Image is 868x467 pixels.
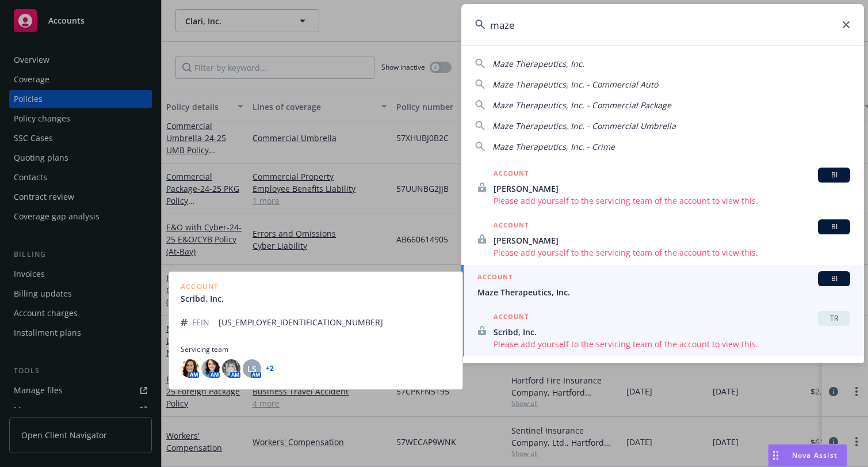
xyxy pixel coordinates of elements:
[494,183,850,195] span: [PERSON_NAME]
[461,213,864,265] a: ACCOUNTBI[PERSON_NAME]Please add yourself to the servicing team of the account to view this.
[477,286,850,298] span: Maze Therapeutics, Inc.
[792,450,838,460] span: Nova Assist
[768,444,847,467] button: Nova Assist
[768,445,783,466] div: Drag to move
[477,271,513,285] h5: ACCOUNT
[494,246,850,259] span: Please add yourself to the servicing team of the account to view this.
[494,234,850,246] span: [PERSON_NAME]
[492,58,584,69] span: Maze Therapeutics, Inc.
[823,274,846,284] span: BI
[492,141,615,152] span: Maze Therapeutics, Inc. - Crime
[823,222,846,232] span: BI
[823,170,846,180] span: BI
[461,4,864,45] input: Search...
[494,311,529,325] h5: ACCOUNT
[494,338,850,350] span: Please add yourself to the servicing team of the account to view this.
[494,168,529,181] h5: ACCOUNT
[494,326,850,338] span: Scribd, Inc.
[492,100,671,111] span: Maze Therapeutics, Inc. - Commercial Package
[461,161,864,213] a: ACCOUNTBI[PERSON_NAME]Please add yourself to the servicing team of the account to view this.
[461,265,864,305] a: ACCOUNTBIMaze Therapeutics, Inc.
[492,79,658,90] span: Maze Therapeutics, Inc. - Commercial Auto
[823,313,846,324] span: TR
[461,305,864,356] a: ACCOUNTTRScribd, Inc.Please add yourself to the servicing team of the account to view this.
[494,219,529,233] h5: ACCOUNT
[492,120,676,131] span: Maze Therapeutics, Inc. - Commercial Umbrella
[494,195,850,207] span: Please add yourself to the servicing team of the account to view this.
